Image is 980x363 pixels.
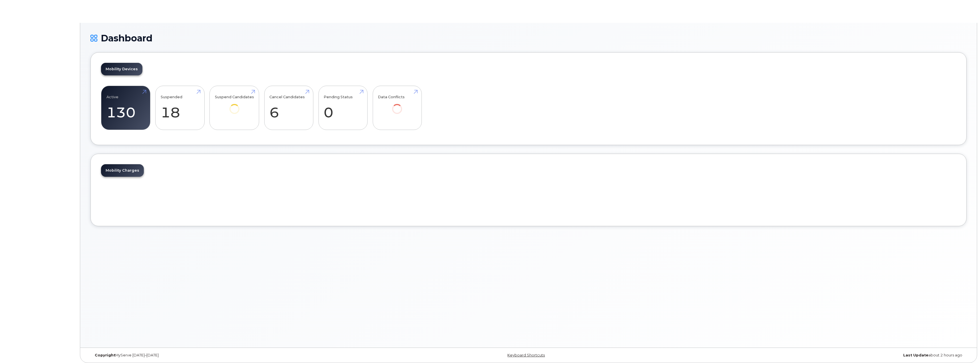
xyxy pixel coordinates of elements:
[507,353,545,357] a: Keyboard Shortcuts
[90,353,382,358] div: MyServe [DATE]–[DATE]
[161,89,199,127] a: Suspended 18
[675,353,967,358] div: about 2 hours ago
[106,89,145,127] a: Active 130
[269,89,308,127] a: Cancel Candidates 6
[95,353,115,357] strong: Copyright
[90,33,967,43] h1: Dashboard
[101,164,144,177] a: Mobility Charges
[101,63,142,75] a: Mobility Devices
[215,89,254,122] a: Suspend Candidates
[378,89,416,122] a: Data Conflicts
[903,353,928,357] strong: Last Update
[324,89,362,127] a: Pending Status 0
